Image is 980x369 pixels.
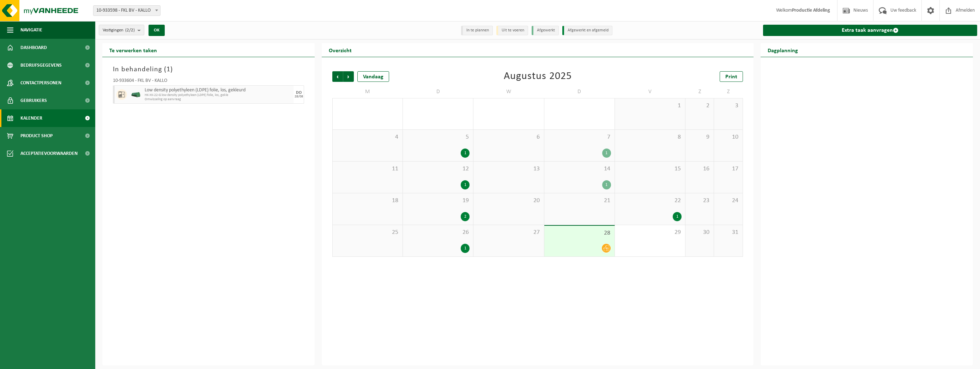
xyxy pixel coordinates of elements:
span: 21 [548,197,611,205]
td: Z [714,85,743,98]
h2: Dagplanning [761,43,805,57]
span: 1 [167,66,170,73]
div: 1 [461,180,470,189]
h3: In behandeling ( ) [113,64,304,75]
span: Omwisseling op aanvraag [145,97,292,102]
span: 24 [718,197,739,205]
td: D [403,85,473,98]
button: OK [149,25,165,36]
span: 15 [618,165,682,173]
h2: Overzicht [322,43,359,57]
h2: Te verwerken taken [102,43,164,57]
td: M [332,85,403,98]
span: 25 [336,229,399,236]
span: 23 [689,197,710,205]
span: 10-933598 - FKL BV - KALLO [93,6,160,16]
span: 18 [336,197,399,205]
span: Volgende [343,71,354,82]
count: (2/2) [125,28,135,32]
li: Afgewerkt [532,26,559,35]
span: Acceptatievoorwaarden [20,145,78,162]
div: 28/08 [295,95,303,98]
span: Contactpersonen [20,74,61,92]
span: 8 [618,133,682,141]
span: 7 [548,133,611,141]
span: 17 [718,165,739,173]
div: 1 [602,149,611,158]
span: HK-XK-22-G low density polyethyleen (LDPE) folie, los, gekle [145,93,292,97]
li: In te plannen [461,26,493,35]
span: 2 [689,102,710,110]
li: Afgewerkt en afgemeld [562,26,612,35]
span: 14 [548,165,611,173]
span: 5 [406,133,470,141]
span: Vestigingen [103,25,135,36]
span: 28 [548,229,611,237]
div: 1 [673,212,682,221]
span: 12 [406,165,470,173]
span: 13 [477,165,540,173]
div: 10-933604 - FKL BV - KALLO [113,78,304,85]
a: Print [720,71,743,82]
img: HK-XK-22-GN-00 [131,92,141,97]
span: 9 [689,133,710,141]
span: 16 [689,165,710,173]
span: 29 [618,229,682,236]
span: 11 [336,165,399,173]
span: 6 [477,133,540,141]
div: 1 [461,244,470,253]
span: Navigatie [20,21,42,39]
td: Z [685,85,714,98]
div: Augustus 2025 [504,71,572,82]
span: 20 [477,197,540,205]
span: 30 [689,229,710,236]
span: Bedrijfsgegevens [20,56,62,74]
td: V [615,85,685,98]
span: 19 [406,197,470,205]
td: W [473,85,544,98]
div: 1 [461,149,470,158]
span: 22 [618,197,682,205]
span: 3 [718,102,739,110]
div: DO [296,91,302,95]
div: 1 [602,180,611,189]
span: 1 [618,102,682,110]
span: Gebruikers [20,92,47,109]
span: Kalender [20,109,42,127]
span: 27 [477,229,540,236]
div: Vandaag [357,71,389,82]
span: 31 [718,229,739,236]
span: Print [725,74,737,80]
span: 26 [406,229,470,236]
span: Vorige [332,71,343,82]
a: Extra taak aanvragen [763,25,977,36]
strong: Productie Afdeling [792,8,830,13]
span: 4 [336,133,399,141]
td: D [544,85,615,98]
span: Low density polyethyleen (LDPE) folie, los, gekleurd [145,87,292,93]
button: Vestigingen(2/2) [99,25,144,35]
span: Dashboard [20,39,47,56]
div: 2 [461,212,470,221]
span: 10 [718,133,739,141]
li: Uit te voeren [496,26,528,35]
span: Product Shop [20,127,53,145]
